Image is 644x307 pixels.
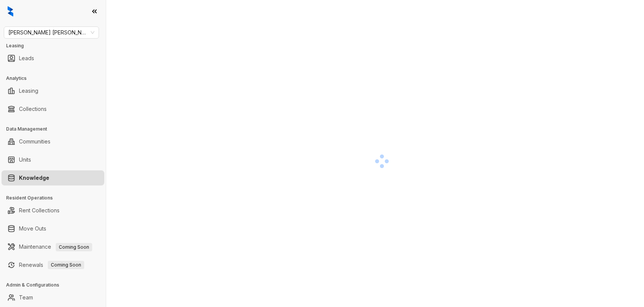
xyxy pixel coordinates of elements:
[19,221,46,236] a: Move Outs
[19,152,31,167] a: Units
[6,195,106,201] h3: Resident Operations
[48,261,84,269] span: Coming Soon
[6,126,106,132] h3: Data Management
[2,152,104,167] li: Units
[2,203,104,218] li: Rent Collections
[2,51,104,66] li: Leads
[19,290,33,305] a: Team
[2,134,104,149] li: Communities
[2,170,104,185] li: Knowledge
[19,51,34,66] a: Leads
[6,75,106,82] h3: Analytics
[6,282,106,288] h3: Admin & Configurations
[19,203,60,218] a: Rent Collections
[56,243,92,251] span: Coming Soon
[2,83,104,98] li: Leasing
[2,290,104,305] li: Team
[2,221,104,236] li: Move Outs
[8,27,94,38] span: Gates Hudson
[19,170,49,185] a: Knowledge
[2,239,104,254] li: Maintenance
[2,101,104,117] li: Collections
[19,101,47,117] a: Collections
[6,42,106,49] h3: Leasing
[19,83,38,98] a: Leasing
[19,134,50,149] a: Communities
[8,6,13,17] img: logo
[2,257,104,273] li: Renewals
[19,257,84,273] a: RenewalsComing Soon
